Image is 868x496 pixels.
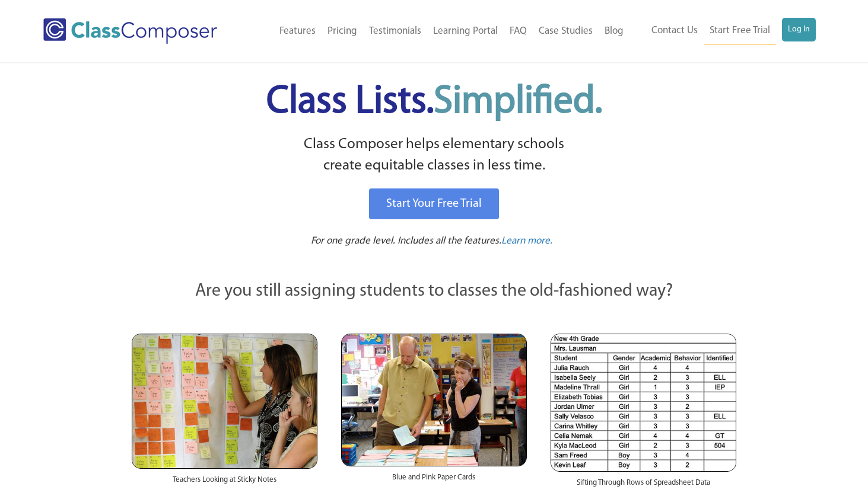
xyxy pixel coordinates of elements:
span: Class Lists. [266,83,602,121]
nav: Header Menu [629,18,816,44]
a: Testimonials [363,18,427,44]
img: Blue and Pink Paper Cards [341,334,527,466]
nav: Header Menu [247,18,629,44]
a: Pricing [322,18,363,44]
a: Blog [599,18,629,44]
span: For one grade level. Includes all the features. [311,236,501,246]
img: Class Composer [43,18,217,44]
img: Spreadsheets [551,334,736,472]
span: Simplified. [434,83,602,121]
span: Start Your Free Trial [386,198,482,210]
span: Learn more. [501,236,552,246]
a: Learning Portal [427,18,504,44]
a: Start Your Free Trial [369,188,499,219]
a: Learn more. [501,234,552,249]
p: Class Composer helps elementary schools create equitable classes in less time. [130,134,739,177]
a: Log In [782,18,816,41]
a: Contact Us [646,18,704,44]
p: Are you still assigning students to classes the old-fashioned way? [132,279,737,305]
a: Features [274,18,322,44]
div: Blue and Pink Paper Cards [341,466,527,495]
a: Start Free Trial [704,18,776,44]
a: FAQ [504,18,533,44]
img: Teachers Looking at Sticky Notes [132,334,317,469]
a: Case Studies [533,18,599,44]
